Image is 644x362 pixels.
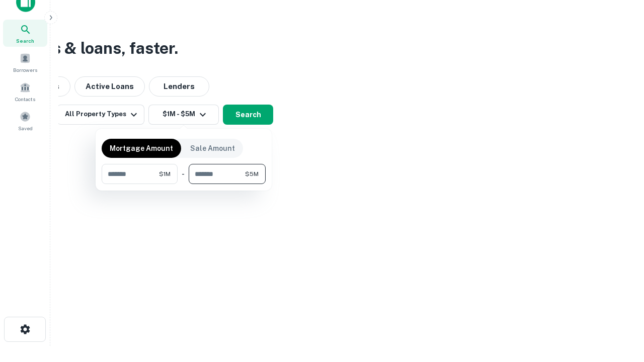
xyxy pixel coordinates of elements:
[159,169,171,178] span: $1M
[245,169,259,178] span: $5M
[182,164,185,184] div: -
[190,143,235,154] p: Sale Amount
[110,143,173,154] p: Mortgage Amount
[594,282,644,330] iframe: Chat Widget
